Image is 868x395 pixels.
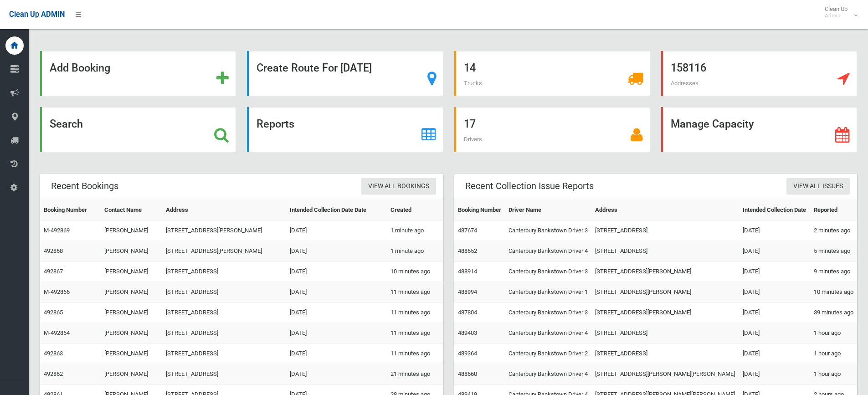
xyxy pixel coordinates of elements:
[387,344,443,364] td: 11 minutes ago
[591,364,739,385] td: [STREET_ADDRESS][PERSON_NAME][PERSON_NAME]
[101,323,162,344] td: [PERSON_NAME]
[458,309,477,316] a: 487804
[591,323,739,344] td: [STREET_ADDRESS]
[739,241,810,262] td: [DATE]
[387,364,443,385] td: 21 minutes ago
[44,288,70,295] a: M-492866
[464,80,482,87] span: Trucks
[458,268,477,275] a: 488914
[101,200,162,221] th: Contact Name
[810,221,857,241] td: 2 minutes ago
[591,282,739,303] td: [STREET_ADDRESS][PERSON_NAME]
[247,107,443,152] a: Reports
[505,344,592,364] td: Canterbury Bankstown Driver 2
[464,62,476,74] strong: 14
[739,303,810,323] td: [DATE]
[162,221,286,241] td: [STREET_ADDRESS][PERSON_NAME]
[247,51,443,96] a: Create Route For [DATE]
[505,282,592,303] td: Canterbury Bankstown Driver 1
[286,364,387,385] td: [DATE]
[505,262,592,282] td: Canterbury Bankstown Driver 3
[739,344,810,364] td: [DATE]
[162,200,286,221] th: Address
[387,200,443,221] th: Created
[387,262,443,282] td: 10 minutes ago
[505,364,592,385] td: Canterbury Bankstown Driver 4
[162,364,286,385] td: [STREET_ADDRESS]
[458,247,477,254] a: 488652
[50,62,110,74] strong: Add Booking
[9,10,65,19] span: Clean Up ADMIN
[820,5,857,19] span: Clean Up
[591,303,739,323] td: [STREET_ADDRESS][PERSON_NAME]
[44,247,63,254] a: 492868
[387,323,443,344] td: 11 minutes ago
[286,200,387,221] th: Intended Collection Date Date
[44,227,70,234] a: M-492869
[458,329,477,336] a: 489403
[464,136,482,143] span: Drivers
[671,118,754,130] strong: Manage Capacity
[361,178,436,195] a: View All Bookings
[454,177,605,195] header: Recent Collection Issue Reports
[671,62,706,74] strong: 158116
[454,200,505,221] th: Booking Number
[505,221,592,241] td: Canterbury Bankstown Driver 3
[257,62,372,74] strong: Create Route For [DATE]
[101,303,162,323] td: [PERSON_NAME]
[101,262,162,282] td: [PERSON_NAME]
[387,221,443,241] td: 1 minute ago
[810,364,857,385] td: 1 hour ago
[101,364,162,385] td: [PERSON_NAME]
[286,262,387,282] td: [DATE]
[739,282,810,303] td: [DATE]
[739,200,810,221] th: Intended Collection Date
[786,178,850,195] a: View All Issues
[44,309,63,316] a: 492865
[505,241,592,262] td: Canterbury Bankstown Driver 4
[387,241,443,262] td: 1 minute ago
[591,241,739,262] td: [STREET_ADDRESS]
[40,51,236,96] a: Add Booking
[458,370,477,377] a: 488660
[162,344,286,364] td: [STREET_ADDRESS]
[661,51,857,96] a: 158116 Addresses
[505,303,592,323] td: Canterbury Bankstown Driver 3
[505,323,592,344] td: Canterbury Bankstown Driver 4
[286,344,387,364] td: [DATE]
[50,118,83,130] strong: Search
[387,303,443,323] td: 11 minutes ago
[44,350,63,357] a: 492863
[40,107,236,152] a: Search
[591,262,739,282] td: [STREET_ADDRESS][PERSON_NAME]
[591,200,739,221] th: Address
[162,241,286,262] td: [STREET_ADDRESS][PERSON_NAME]
[810,262,857,282] td: 9 minutes ago
[257,118,294,130] strong: Reports
[454,51,650,96] a: 14 Trucks
[286,282,387,303] td: [DATE]
[44,370,63,377] a: 492862
[661,107,857,152] a: Manage Capacity
[40,200,101,221] th: Booking Number
[810,303,857,323] td: 39 minutes ago
[671,80,699,87] span: Addresses
[40,177,129,195] header: Recent Bookings
[162,303,286,323] td: [STREET_ADDRESS]
[387,282,443,303] td: 11 minutes ago
[162,323,286,344] td: [STREET_ADDRESS]
[464,118,476,130] strong: 17
[162,262,286,282] td: [STREET_ADDRESS]
[101,344,162,364] td: [PERSON_NAME]
[458,288,477,295] a: 488994
[739,221,810,241] td: [DATE]
[286,241,387,262] td: [DATE]
[101,282,162,303] td: [PERSON_NAME]
[739,262,810,282] td: [DATE]
[739,364,810,385] td: [DATE]
[101,221,162,241] td: [PERSON_NAME]
[44,268,63,275] a: 492867
[101,241,162,262] td: [PERSON_NAME]
[591,221,739,241] td: [STREET_ADDRESS]
[825,12,847,19] small: Admin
